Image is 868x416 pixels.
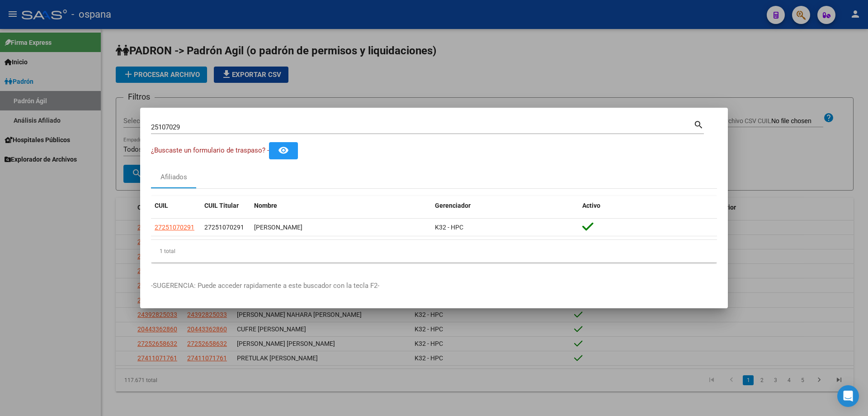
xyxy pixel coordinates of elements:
[837,385,859,407] div: Open Intercom Messenger
[204,202,239,209] span: CUIL Titular
[155,224,194,231] span: 27251070291
[579,196,717,215] datatable-header-cell: Activo
[582,202,600,209] span: Activo
[151,281,717,291] p: -SUGERENCIA: Puede acceder rapidamente a este buscador con la tecla F2-
[435,224,463,231] span: K32 - HPC
[151,146,269,154] span: ¿Buscaste un formulario de traspaso? -
[693,119,704,129] mat-icon: search
[431,196,579,215] datatable-header-cell: Gerenciador
[201,196,250,215] datatable-header-cell: CUIL Titular
[435,202,471,209] span: Gerenciador
[204,224,244,231] span: 27251070291
[151,196,201,215] datatable-header-cell: CUIL
[254,222,428,233] div: [PERSON_NAME]
[151,240,717,263] div: 1 total
[250,196,431,215] datatable-header-cell: Nombre
[278,145,289,156] mat-icon: remove_red_eye
[155,202,168,209] span: CUIL
[254,202,277,209] span: Nombre
[160,172,187,182] div: Afiliados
